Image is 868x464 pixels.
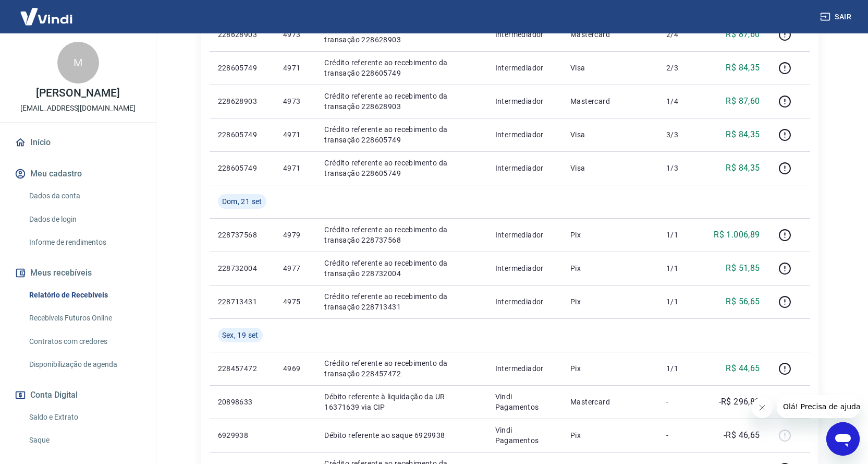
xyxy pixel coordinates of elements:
[724,429,760,442] p: -R$ 46,65
[726,162,760,174] p: R$ 84,35
[36,88,119,99] p: [PERSON_NAME]
[777,395,860,418] iframe: Mensagem da empresa
[324,124,478,145] p: Crédito referente ao recebimento da transação 228605749
[283,96,308,106] p: 4973
[495,296,554,307] p: Intermediador
[20,103,136,114] p: [EMAIL_ADDRESS][DOMAIN_NAME]
[570,430,650,441] p: Pix
[726,262,760,275] p: R$ 51,85
[495,29,554,40] p: Intermediador
[666,230,697,240] p: 1/1
[570,363,650,374] p: Pix
[666,263,697,273] p: 1/1
[726,62,760,74] p: R$ 84,35
[495,163,554,173] p: Intermediador
[752,397,773,418] iframe: Fechar mensagem
[218,430,266,441] p: 6929938
[495,425,554,446] p: Vindi Pagamentos
[818,7,855,27] button: Sair
[57,42,99,84] div: M
[495,63,554,73] p: Intermediador
[25,232,143,253] a: Informe de rendimentos
[570,230,650,240] p: Pix
[570,397,650,407] p: Mastercard
[25,185,143,207] a: Dados da conta
[495,391,554,412] p: Vindi Pagamentos
[283,63,308,73] p: 4971
[218,163,266,173] p: 228605749
[283,263,308,273] p: 4977
[218,363,266,374] p: 228457472
[324,358,478,379] p: Crédito referente ao recebimento da transação 228457472
[25,209,143,230] a: Dados de login
[324,158,478,179] p: Crédito referente ao recebimento da transação 228605749
[726,362,760,375] p: R$ 44,65
[570,129,650,140] p: Visa
[324,391,478,412] p: Débito referente à liquidação da UR 16371639 via CIP
[495,96,554,106] p: Intermediador
[6,7,88,16] span: Olá! Precisa de ajuda?
[218,397,266,407] p: 20898633
[283,163,308,173] p: 4971
[666,63,697,73] p: 2/3
[324,91,478,112] p: Crédito referente ao recebimento da transação 228628903
[324,24,478,45] p: Crédito referente ao recebimento da transação 228628903
[495,363,554,374] p: Intermediador
[726,295,760,308] p: R$ 56,65
[666,29,697,40] p: 2/4
[25,284,143,306] a: Relatório de Recebíveis
[218,230,266,240] p: 228737568
[495,129,554,140] p: Intermediador
[666,397,697,407] p: -
[324,224,478,245] p: Crédito referente ao recebimento da transação 228737568
[218,263,266,273] p: 228732004
[218,63,266,73] p: 228605749
[666,296,697,307] p: 1/1
[826,422,860,456] iframe: Botão para abrir a janela de mensagens
[570,296,650,307] p: Pix
[25,407,143,428] a: Saldo e Extrato
[283,296,308,307] p: 4975
[666,129,697,140] p: 3/3
[726,128,760,141] p: R$ 84,35
[324,258,478,279] p: Crédito referente ao recebimento da transação 228732004
[25,354,143,375] a: Disponibilização de agenda
[25,307,143,329] a: Recebíveis Futuros Online
[324,291,478,312] p: Crédito referente ao recebimento da transação 228713431
[666,96,697,106] p: 1/4
[218,129,266,140] p: 228605749
[283,363,308,374] p: 4969
[283,29,308,40] p: 4973
[222,196,262,207] span: Dom, 21 set
[218,96,266,106] p: 228628903
[13,384,143,407] button: Conta Digital
[13,261,143,284] button: Meus recebíveis
[666,430,697,441] p: -
[218,296,266,307] p: 228713431
[13,131,143,154] a: Início
[222,330,259,340] span: Sex, 19 set
[666,163,697,173] p: 1/3
[324,57,478,78] p: Crédito referente ao recebimento da transação 228605749
[726,95,760,108] p: R$ 87,60
[570,29,650,40] p: Mastercard
[570,263,650,273] p: Pix
[714,229,760,241] p: R$ 1.006,89
[283,230,308,240] p: 4979
[25,430,143,451] a: Saque
[666,363,697,374] p: 1/1
[495,263,554,273] p: Intermediador
[726,28,760,41] p: R$ 87,60
[13,1,80,32] img: Vindi
[719,396,760,408] p: -R$ 296,83
[218,29,266,40] p: 228628903
[570,163,650,173] p: Visa
[324,430,478,441] p: Débito referente ao saque 6929938
[570,63,650,73] p: Visa
[25,331,143,352] a: Contratos com credores
[495,230,554,240] p: Intermediador
[283,129,308,140] p: 4971
[13,162,143,185] button: Meu cadastro
[570,96,650,106] p: Mastercard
